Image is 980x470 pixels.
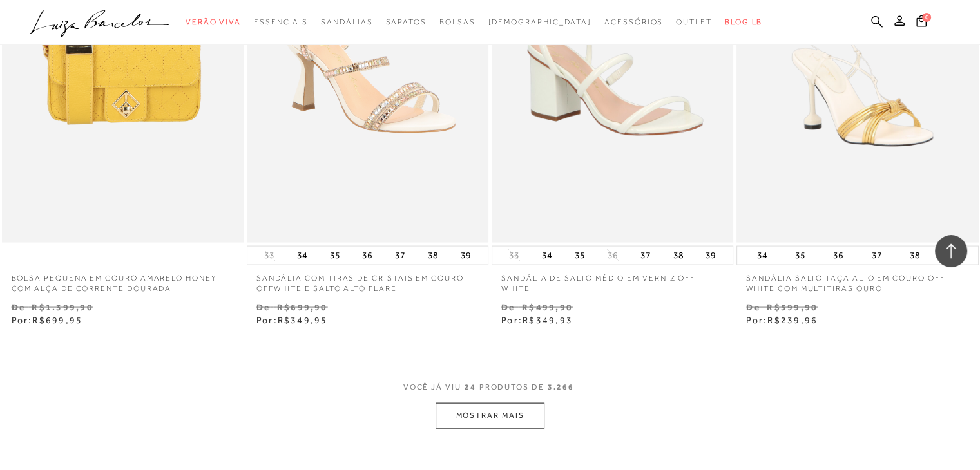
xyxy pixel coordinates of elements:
button: 39 [702,247,720,265]
button: 38 [424,247,442,265]
small: De [501,302,515,312]
small: De [746,302,760,312]
small: R$699,90 [277,302,328,312]
span: R$349,95 [278,315,328,325]
button: 36 [604,249,622,261]
a: noSubCategoriesText [321,10,372,34]
a: SANDÁLIA SALTO TAÇA ALTO EM COURO OFF WHITE COM MULTITIRAS OURO [736,265,978,295]
span: Por: [501,315,573,325]
button: 38 [669,247,687,265]
span: Outlet [676,17,712,26]
span: Sapatos [385,17,426,26]
button: 37 [637,247,655,265]
small: R$1.399,90 [32,302,93,312]
button: 36 [358,247,376,265]
button: 35 [571,247,589,265]
a: BLOG LB [725,10,762,34]
button: 37 [868,247,886,265]
span: 0 [922,13,931,22]
a: BOLSA PEQUENA EM COURO AMARELO HONEY COM ALÇA DE CORRENTE DOURADA [2,265,244,295]
span: Acessórios [604,17,663,26]
a: noSubCategoriesText [676,10,712,34]
span: R$699,95 [32,315,82,325]
a: noSubCategoriesText [604,10,663,34]
button: 33 [260,249,278,261]
a: noSubCategoriesText [439,10,476,34]
button: 36 [829,247,847,265]
span: Por: [256,315,328,325]
small: R$499,90 [522,302,573,312]
span: BLOG LB [725,17,762,26]
span: Por: [746,315,818,325]
button: 37 [391,247,409,265]
button: 0 [912,14,930,32]
span: Essenciais [254,17,308,26]
button: 38 [906,247,924,265]
span: 3.266 [548,382,574,391]
span: Por: [12,315,83,325]
button: 34 [293,247,311,265]
a: noSubCategoriesText [254,10,308,34]
span: [DEMOGRAPHIC_DATA] [488,17,591,26]
span: R$239,96 [767,315,818,325]
span: 24 [465,382,476,391]
button: 33 [505,249,523,261]
button: 34 [538,247,556,265]
span: Sandálias [321,17,372,26]
button: 35 [791,247,809,265]
a: noSubCategoriesText [186,10,241,34]
small: R$599,90 [767,302,818,312]
button: 34 [753,247,771,265]
small: De [12,302,25,312]
a: noSubCategoriesText [385,10,426,34]
a: SANDÁLIA COM TIRAS DE CRISTAIS EM COURO OFFWHITE E SALTO ALTO FLARE [247,265,488,295]
span: R$349,93 [523,315,573,325]
button: MOSTRAR MAIS [436,403,544,428]
a: noSubCategoriesText [488,10,591,34]
span: Verão Viva [186,17,241,26]
small: De [256,302,270,312]
a: SANDÁLIA DE SALTO MÉDIO EM VERNIZ OFF WHITE [492,265,733,295]
span: VOCÊ JÁ VIU PRODUTOS DE [403,382,577,391]
button: 39 [457,247,475,265]
span: Bolsas [439,17,476,26]
button: 35 [325,247,343,265]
